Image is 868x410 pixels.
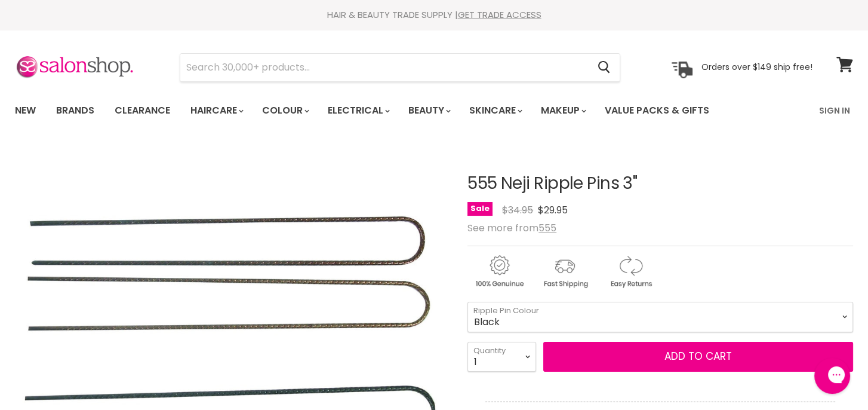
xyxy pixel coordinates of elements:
h1: 555 Neji Ripple Pins 3" [467,175,853,193]
img: shipping.gif [533,253,596,290]
form: Product [180,53,620,82]
a: Value Packs & Gifts [596,98,718,123]
a: Haircare [181,98,251,123]
a: Beauty [399,98,458,123]
a: Brands [47,98,103,123]
p: Orders over $149 ship free! [701,62,812,72]
a: 555 [538,221,556,235]
a: New [6,98,45,123]
span: $29.95 [538,203,568,217]
iframe: Gorgias live chat messenger [808,354,856,398]
a: Electrical [319,98,397,123]
a: Clearance [106,98,179,123]
span: See more from [467,221,556,235]
span: $34.95 [502,203,533,217]
span: Sale [467,202,493,216]
a: Sign In [812,98,857,123]
img: genuine.gif [467,253,531,290]
ul: Main menu [6,93,765,128]
a: GET TRADE ACCESS [458,8,541,21]
select: Quantity [467,342,536,372]
a: Makeup [532,98,593,123]
button: Search [588,54,620,81]
a: Skincare [460,98,530,123]
input: Search [180,54,588,81]
img: returns.gif [599,253,662,290]
button: Add to cart [543,342,853,372]
a: Colour [253,98,316,123]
